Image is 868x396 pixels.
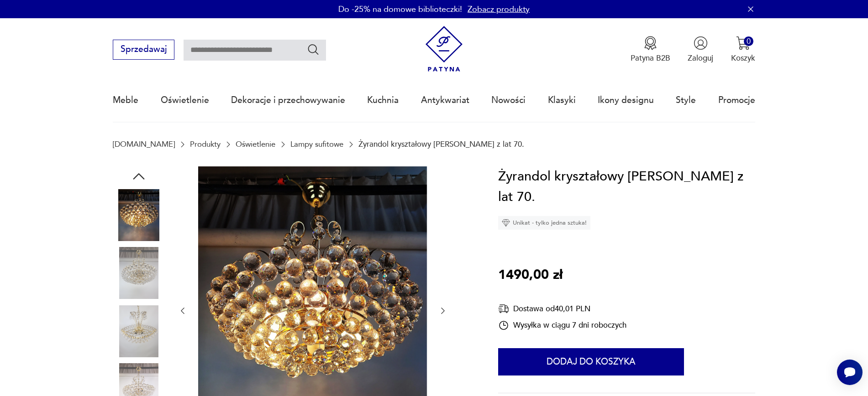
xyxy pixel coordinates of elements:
[338,4,462,15] p: Do -25% na domowe biblioteczki!
[113,40,174,60] button: Sprzedawaj
[676,79,696,121] a: Style
[631,53,670,63] p: Patyna B2B
[307,43,320,56] button: Szukaj
[736,36,750,50] img: Ikona koszyka
[598,79,654,121] a: Ikony designu
[498,303,626,314] div: Dostawa od 40,01 PLN
[421,79,469,121] a: Antykwariat
[837,360,863,385] iframe: Smartsupp widget button
[290,140,343,149] a: Lampy sufitowe
[113,79,138,121] a: Meble
[190,140,221,149] a: Produkty
[358,140,524,149] p: Żyrandol kryształowy [PERSON_NAME] z lat 70.
[548,79,576,121] a: Klasyki
[498,166,755,208] h1: Żyrandol kryształowy [PERSON_NAME] z lat 70.
[731,53,755,63] p: Koszyk
[718,79,755,121] a: Promocje
[731,36,755,63] button: 0Koszyk
[161,79,209,121] a: Oświetlenie
[113,247,165,299] img: Zdjęcie produktu Żyrandol kryształowy marki Joski Bodemais z lat 70.
[688,36,713,63] button: Zaloguj
[113,189,165,241] img: Zdjęcie produktu Żyrandol kryształowy marki Joski Bodemais z lat 70.
[113,305,165,357] img: Zdjęcie produktu Żyrandol kryształowy marki Joski Bodemais z lat 70.
[498,265,563,286] p: 1490,00 zł
[498,216,590,230] div: Unikat - tylko jedna sztuka!
[502,219,510,227] img: Ikona diamentu
[744,36,753,46] div: 0
[468,4,530,15] a: Zobacz produkty
[236,140,275,149] a: Oświetlenie
[643,36,658,50] img: Ikona medalu
[498,348,684,375] button: Dodaj do koszyka
[491,79,526,121] a: Nowości
[498,303,509,314] img: Ikona dostawy
[498,320,626,331] div: Wysyłka w ciągu 7 dni roboczych
[421,26,467,72] img: Patyna - sklep z meblami i dekoracjami vintage
[694,36,708,50] img: Ikonka użytkownika
[367,79,399,121] a: Kuchnia
[113,46,174,54] a: Sprzedawaj
[688,53,713,63] p: Zaloguj
[231,79,345,121] a: Dekoracje i przechowywanie
[631,36,670,63] a: Ikona medaluPatyna B2B
[631,36,670,63] button: Patyna B2B
[113,140,175,149] a: [DOMAIN_NAME]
